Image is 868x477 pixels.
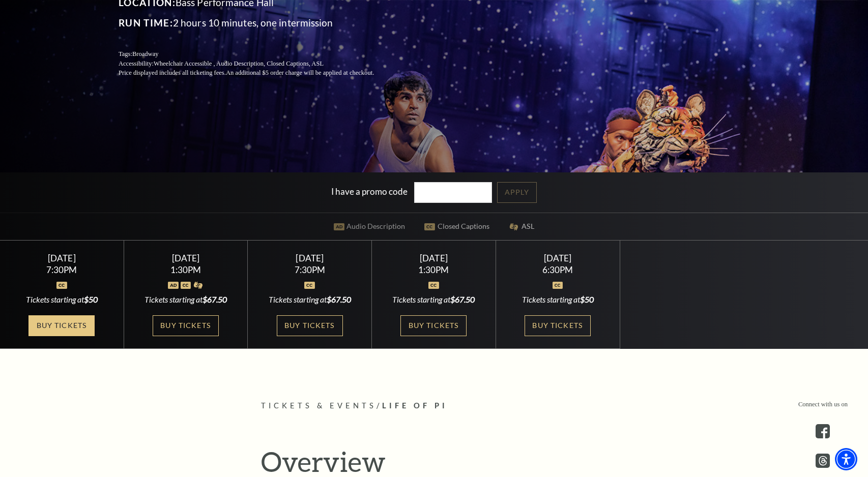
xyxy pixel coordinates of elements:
[136,265,235,274] div: 1:30PM
[835,448,857,470] div: Accessibility Menu
[384,265,483,274] div: 1:30PM
[261,401,377,410] span: Tickets & Events
[12,265,111,274] div: 7:30PM
[28,315,95,336] a: Buy Tickets
[816,454,830,468] a: threads.com - open in a new tab
[384,294,483,305] div: Tickets starting at
[260,253,359,263] div: [DATE]
[153,315,219,336] a: Buy Tickets
[136,294,235,305] div: Tickets starting at
[260,265,359,274] div: 7:30PM
[384,253,483,263] div: [DATE]
[400,315,467,336] a: Buy Tickets
[508,253,607,263] div: [DATE]
[119,17,173,28] span: Run Time:
[277,315,343,336] a: Buy Tickets
[525,315,591,336] a: Buy Tickets
[450,294,475,304] span: $67.50
[12,253,111,263] div: [DATE]
[580,294,594,304] span: $50
[154,60,324,67] span: Wheelchair Accessible , Audio Description, Closed Captions, ASL
[798,400,848,409] p: Connect with us on
[136,253,235,263] div: [DATE]
[382,401,448,410] span: Life of Pi
[260,294,359,305] div: Tickets starting at
[508,265,607,274] div: 6:30PM
[226,69,374,76] span: An additional $5 order charge will be applied at checkout.
[132,50,159,57] span: Broadway
[119,59,398,69] p: Accessibility:
[331,186,408,196] label: I have a promo code
[119,15,398,31] p: 2 hours 10 minutes, one intermission
[12,294,111,305] div: Tickets starting at
[84,294,98,304] span: $50
[816,424,830,438] a: facebook - open in a new tab
[508,294,607,305] div: Tickets starting at
[119,68,398,78] p: Price displayed includes all ticketing fees.
[202,294,227,304] span: $67.50
[327,294,351,304] span: $67.50
[261,400,607,412] p: /
[119,49,398,59] p: Tags:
